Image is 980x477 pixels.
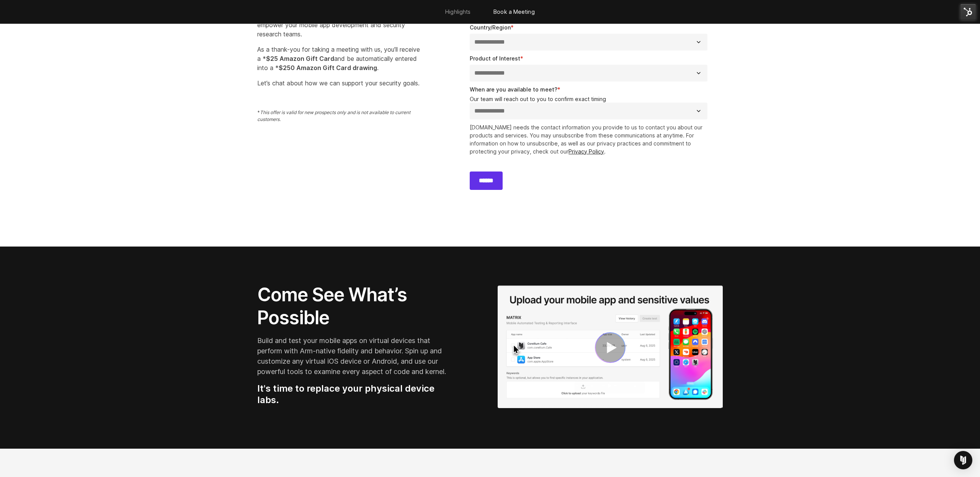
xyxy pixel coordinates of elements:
[954,451,972,469] div: Open Intercom Messenger
[960,4,976,20] img: HubSpot Tools Menu Toggle
[470,86,557,93] span: When are you available to meet?
[279,64,377,72] strong: $250 Amazon Gift Card drawing
[257,45,424,72] p: As a thank-you for taking a meeting with us, you’ll receive a * and be automatically entered into...
[498,286,723,408] img: Screenshot 2025-07-14 at 9.39.18 AM
[266,55,334,62] strong: $25 Amazon Gift Card
[257,335,453,377] p: Build and test your mobile apps on virtual devices that perform with Arm-native fidelity and beha...
[470,55,520,62] span: Product of Interest
[257,78,424,88] p: Let’s chat about how we can support your security goals.
[470,24,511,31] span: Country/Region
[470,96,710,103] legend: Our team will reach out to you to confirm exact timing
[257,383,453,406] h4: It's time to replace your physical device labs.
[568,148,604,155] a: Privacy Policy
[257,283,453,329] h1: Come See What’s Possible
[470,123,710,155] p: [DOMAIN_NAME] needs the contact information you provide to us to contact you about our products a...
[257,109,410,122] em: This offer is valid for new prospects only and is not available to current customers.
